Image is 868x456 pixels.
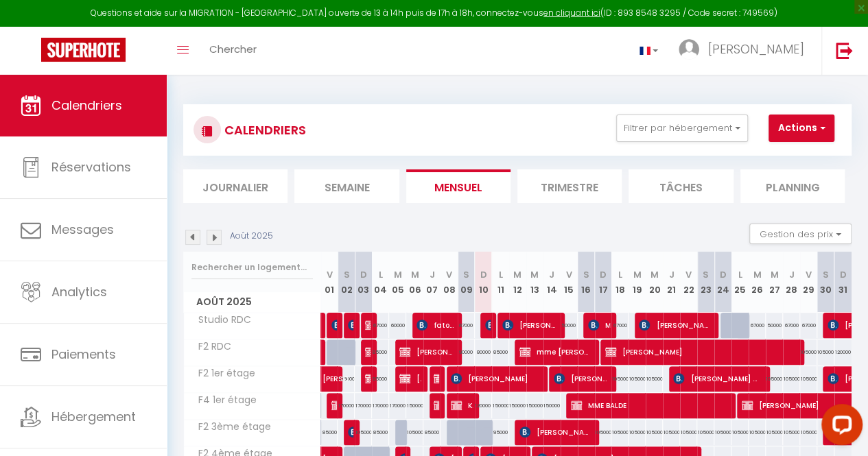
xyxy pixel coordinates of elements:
abbr: V [685,268,692,281]
th: 01 [321,252,338,313]
th: 29 [800,252,817,313]
th: 17 [595,252,612,313]
abbr: J [549,268,554,281]
img: ... [679,39,699,60]
abbr: M [530,268,539,281]
div: 105000 [731,420,749,445]
div: 105000 [611,366,629,392]
span: [PERSON_NAME] [348,312,353,338]
div: 67000 [458,313,475,338]
button: Filtrer par hébergement [616,115,748,142]
div: 105000 [697,420,714,445]
div: 60000 [389,313,406,338]
div: 85000 [492,339,509,365]
abbr: V [446,268,452,281]
span: [PERSON_NAME] [708,40,804,58]
span: [PERSON_NAME] [365,339,371,365]
div: 95000 [492,420,509,445]
li: Tâches [629,169,733,203]
span: Août 2025 [184,292,320,312]
span: [PERSON_NAME] [451,365,539,392]
th: 14 [543,252,561,313]
span: Analytics [51,283,107,300]
abbr: M [411,268,419,281]
th: 20 [646,252,663,313]
div: 170000 [355,393,372,418]
div: 120000 [475,393,492,418]
th: 18 [611,252,629,313]
span: Mame [PERSON_NAME] [588,312,610,338]
div: 120000 [834,339,852,365]
span: Réservations [51,158,131,176]
div: 67000 [800,313,817,338]
th: 06 [406,252,423,313]
div: 85000 [423,420,441,445]
div: 67000 [372,313,389,338]
span: F4 1er étage [186,393,260,408]
span: Calendriers [51,97,122,114]
th: 23 [697,252,714,313]
span: [PERSON_NAME] [434,365,439,392]
div: 150000 [509,393,526,418]
div: 67000 [749,313,766,338]
th: 15 [561,252,578,313]
div: 95000 [372,366,389,392]
div: 105000 [783,366,800,392]
div: 150000 [492,393,509,418]
span: [PERSON_NAME] [502,312,557,338]
th: 13 [526,252,543,313]
abbr: D [840,268,847,281]
abbr: J [788,268,794,281]
th: 08 [441,252,458,313]
abbr: L [498,268,502,281]
span: F2 1er étage [186,366,259,381]
div: 105000 [611,420,629,445]
li: Journalier [183,169,288,203]
img: Super Booking [41,38,126,62]
abbr: V [806,268,812,281]
abbr: D [720,268,727,281]
div: 105000 [817,339,834,365]
li: Trimestre [517,169,622,203]
div: 50000 [561,313,578,338]
abbr: S [703,268,709,281]
abbr: L [738,268,742,281]
span: [PERSON_NAME] [434,392,439,418]
span: [PERSON_NAME] [331,312,337,338]
span: [PERSON_NAME] [331,392,337,418]
th: 12 [509,252,526,313]
div: 105000 [800,420,817,445]
a: [PERSON_NAME] [316,339,322,365]
div: 105000 [629,420,646,445]
a: Chercher [199,27,267,75]
div: 105000 [766,420,783,445]
abbr: M [753,268,761,281]
abbr: M [650,268,659,281]
span: [PERSON_NAME] [639,312,710,338]
abbr: J [669,268,675,281]
abbr: S [463,268,469,281]
div: 105000 [680,420,697,445]
div: 105000 [663,420,680,445]
th: 05 [389,252,406,313]
div: 105000 [800,339,817,365]
th: 02 [338,252,355,313]
abbr: L [618,268,622,281]
a: [PERSON_NAME] [316,313,322,339]
th: 22 [680,252,697,313]
span: fatouma oni [417,312,455,338]
iframe: LiveChat chat widget [810,398,868,456]
span: Studio RDC [186,313,255,328]
div: 105000 [714,420,731,445]
abbr: S [343,268,349,281]
div: 85000 [321,420,338,445]
img: logout [836,42,853,59]
div: 105000 [406,420,423,445]
span: KINE SOW [451,392,473,418]
abbr: D [360,268,367,281]
a: ... [PERSON_NAME] [668,27,821,75]
div: 170000 [372,393,389,418]
th: 21 [663,252,680,313]
th: 11 [492,252,509,313]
